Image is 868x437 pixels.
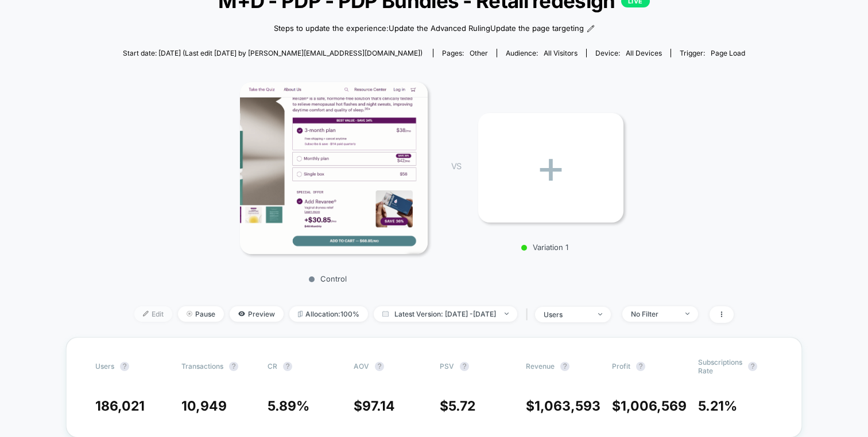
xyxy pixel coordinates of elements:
[298,311,303,317] img: rebalance
[680,49,745,57] div: Trigger:
[240,82,428,254] img: Control main
[631,310,677,318] div: No Filter
[230,306,284,322] span: Preview
[505,313,509,315] img: end
[268,362,277,370] span: CR
[95,362,114,370] span: users
[442,49,488,57] div: Pages:
[123,49,423,57] span: Start date: [DATE] (Last edit [DATE] by [PERSON_NAME][EMAIL_ADDRESS][DOMAIN_NAME])
[283,362,292,371] button: ?
[598,313,602,315] img: end
[178,306,224,322] span: Pause
[636,362,645,371] button: ?
[506,49,578,57] div: Audience:
[289,306,368,322] span: Allocation: 100%
[382,311,389,317] img: calendar
[698,358,742,375] span: Subscriptions Rate
[748,362,757,371] button: ?
[354,398,395,414] span: $
[544,310,590,319] div: users
[440,398,475,414] span: $
[612,398,687,414] span: $
[523,306,535,323] span: |
[612,362,630,370] span: Profit
[95,398,145,414] span: 186,021
[560,362,569,371] button: ?
[354,362,369,370] span: AOV
[181,398,227,414] span: 10,949
[544,49,578,57] span: All Visitors
[187,311,192,317] img: end
[626,49,662,57] span: all devices
[440,362,454,370] span: PSV
[526,362,555,370] span: Revenue
[448,398,475,414] span: 5.72
[586,49,671,57] span: Device:
[478,113,623,223] div: +
[143,311,149,317] img: edit
[134,306,172,322] span: Edit
[120,362,129,371] button: ?
[229,362,238,371] button: ?
[621,398,687,414] span: 1,006,569
[274,23,584,34] span: Steps to update the experience:Update the Advanced RulingUpdate the page targeting
[685,313,689,315] img: end
[227,274,428,283] p: Control
[375,362,384,371] button: ?
[362,398,395,414] span: 97.14
[451,161,460,171] span: VS
[268,398,309,414] span: 5.89 %
[534,398,600,414] span: 1,063,593
[470,49,488,57] span: other
[472,243,618,252] p: Variation 1
[711,49,745,57] span: Page Load
[374,306,517,322] span: Latest Version: [DATE] - [DATE]
[526,398,600,414] span: $
[181,362,223,370] span: Transactions
[460,362,469,371] button: ?
[698,398,737,414] span: 5.21 %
